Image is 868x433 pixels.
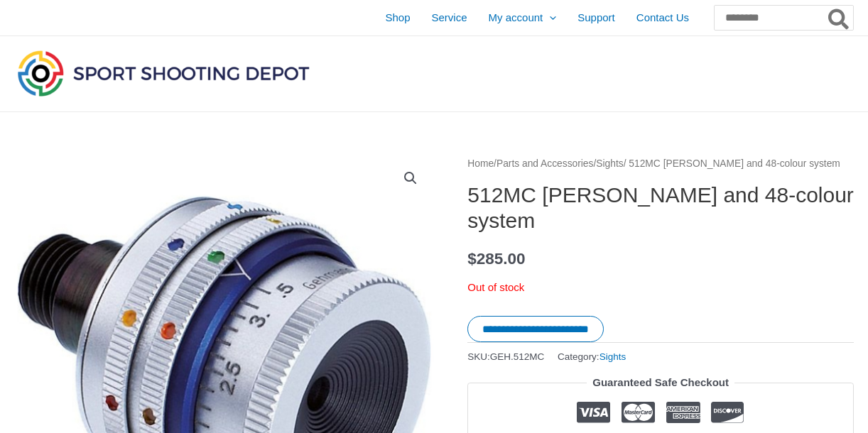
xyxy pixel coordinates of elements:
span: $ [467,250,477,268]
span: Category: [558,348,626,366]
button: Search [825,6,853,30]
legend: Guaranteed Safe Checkout [587,373,734,393]
p: Out of stock [467,278,854,297]
a: Home [467,158,494,169]
nav: Breadcrumb [467,155,854,173]
a: View full-screen image gallery [398,165,423,191]
h1: 512MC [PERSON_NAME] and 48-colour system [467,182,854,234]
bdi: 285.00 [467,250,525,268]
a: Sights [596,158,623,169]
a: Parts and Accessories [497,158,594,169]
img: Sport Shooting Depot [14,47,313,99]
span: SKU: [467,348,544,366]
a: Sights [600,351,626,362]
span: GEH.512MC [490,351,545,362]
